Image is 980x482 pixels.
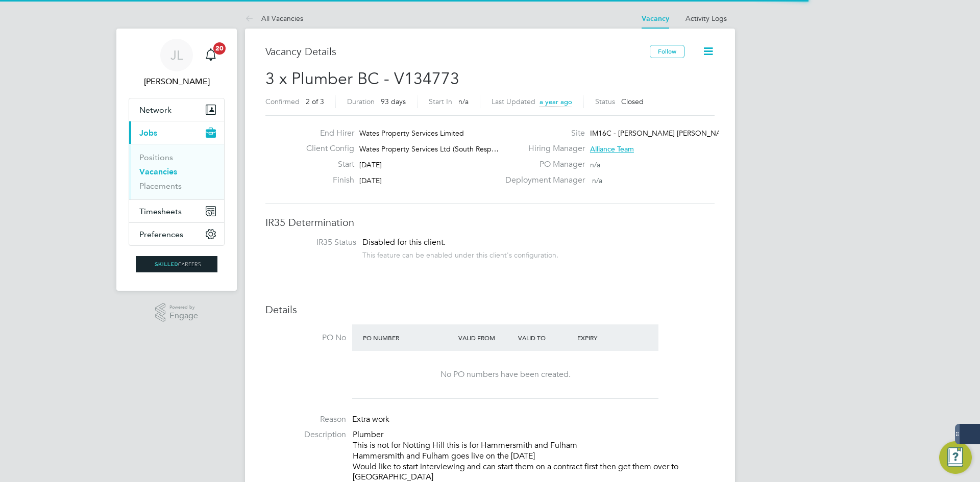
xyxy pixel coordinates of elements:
[642,14,669,23] a: Vacancy
[429,97,452,106] label: Start In
[129,39,225,88] a: JL[PERSON_NAME]
[276,237,356,248] label: IR35 Status
[347,97,375,106] label: Duration
[129,98,224,121] button: Network
[129,256,225,272] a: Go to home page
[139,230,183,239] span: Preferences
[298,175,354,186] label: Finish
[265,429,346,440] label: Description
[381,97,406,106] span: 93 days
[169,312,198,320] span: Engage
[265,333,346,343] label: PO No
[359,129,464,138] span: Wates Property Services Limited
[595,97,615,106] label: Status
[201,39,221,71] a: 20
[362,369,648,380] div: No PO numbers have been created.
[139,181,182,191] a: Placements
[139,105,171,115] span: Network
[540,97,572,106] span: a year ago
[265,216,715,229] h3: IR35 Determination
[116,29,237,291] nav: Main navigation
[590,160,600,169] span: n/a
[456,328,516,347] div: Valid From
[306,97,324,106] span: 2 of 3
[352,414,389,424] span: Extra work
[139,128,157,138] span: Jobs
[155,303,199,322] a: Powered byEngage
[298,128,354,139] label: End Hirer
[139,207,182,216] span: Timesheets
[499,128,585,139] label: Site
[359,160,382,169] span: [DATE]
[650,45,684,58] button: Follow
[265,303,715,316] h3: Details
[129,144,224,199] div: Jobs
[590,129,796,138] span: IM16C - [PERSON_NAME] [PERSON_NAME] - INNER WEST 1…
[129,121,224,144] button: Jobs
[362,248,558,260] div: This feature can be enabled under this client's configuration.
[360,328,456,347] div: PO Number
[139,167,177,176] a: Vacancies
[213,42,226,55] span: 20
[516,328,575,347] div: Valid To
[492,97,535,106] label: Last Updated
[170,48,183,62] span: JL
[129,200,224,222] button: Timesheets
[621,97,644,106] span: Closed
[575,328,634,347] div: Expiry
[129,75,225,88] span: Joe Laws
[265,69,459,89] span: 3 x Plumber BC - V134773
[499,159,585,170] label: PO Manager
[359,176,382,185] span: [DATE]
[592,176,602,185] span: n/a
[136,256,217,272] img: skilledcareers-logo-retina.png
[298,159,354,170] label: Start
[265,97,300,106] label: Confirmed
[139,153,173,162] a: Positions
[298,143,354,154] label: Client Config
[169,303,198,312] span: Powered by
[265,414,346,425] label: Reason
[245,14,303,23] a: All Vacancies
[499,175,585,186] label: Deployment Manager
[590,144,634,154] span: Alliance Team
[499,143,585,154] label: Hiring Manager
[359,144,499,154] span: Wates Property Services Ltd (South Resp…
[685,14,727,23] a: Activity Logs
[265,45,650,58] h3: Vacancy Details
[939,441,972,474] button: Engage Resource Center
[129,223,224,245] button: Preferences
[458,97,469,106] span: n/a
[362,237,446,247] span: Disabled for this client.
